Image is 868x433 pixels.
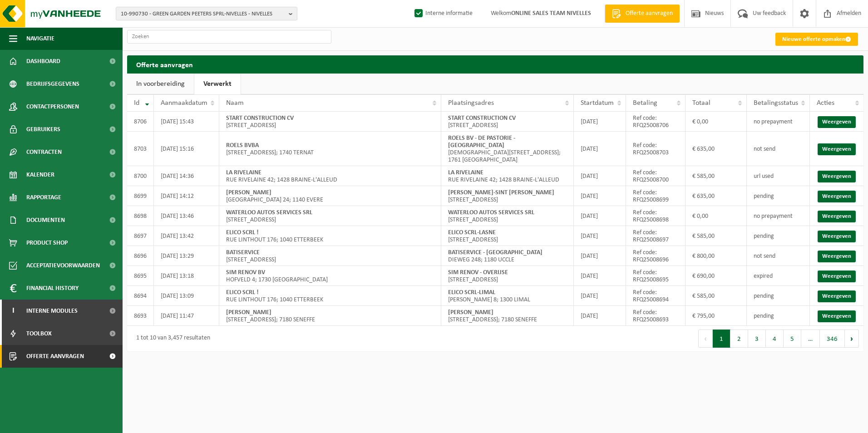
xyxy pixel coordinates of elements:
[127,286,154,306] td: 8694
[448,229,496,236] strong: ELICO SCRL-LASNE
[127,74,194,94] a: In voorbereiding
[26,118,60,141] span: Gebruikers
[134,99,139,107] span: Id
[574,112,626,132] td: [DATE]
[448,269,508,276] strong: SIM RENOV - OVERIJSE
[226,189,271,196] strong: [PERSON_NAME]
[686,226,747,246] td: € 585,00
[441,186,574,206] td: [STREET_ADDRESS]
[219,186,441,206] td: [GEOGRAPHIC_DATA] 24; 1140 EVERE
[626,286,686,306] td: Ref code: RFQ25008694
[574,186,626,206] td: [DATE]
[818,211,856,222] a: Weergeven
[818,251,856,262] a: Weergeven
[26,163,54,186] span: Kalender
[127,226,154,246] td: 8697
[226,249,260,256] strong: BATISERVICE
[219,206,441,226] td: [STREET_ADDRESS]
[154,226,219,246] td: [DATE] 13:42
[818,171,856,182] a: Weergeven
[633,99,657,107] span: Betaling
[698,330,713,348] button: Previous
[818,310,856,322] a: Weergeven
[226,169,261,176] strong: LA RIVELAINE
[605,5,680,23] a: Offerte aanvragen
[226,115,294,122] strong: START CONSTRUCTION CV
[441,266,574,286] td: [STREET_ADDRESS]
[127,186,154,206] td: 8699
[686,266,747,286] td: € 690,00
[26,254,100,277] span: Acceptatievoorwaarden
[441,132,574,166] td: [DEMOGRAPHIC_DATA][STREET_ADDRESS]; 1761 [GEOGRAPHIC_DATA]
[121,7,285,21] span: 10-990730 - GREEN GARDEN PEETERS SPRL-NIVELLES - NIVELLES
[26,141,62,163] span: Contracten
[154,132,219,166] td: [DATE] 15:16
[626,132,686,166] td: Ref code: RFQ25008703
[754,233,774,240] span: pending
[441,286,574,306] td: [PERSON_NAME] 8; 1300 LIMAL
[686,166,747,186] td: € 585,00
[754,193,774,200] span: pending
[219,246,441,266] td: [STREET_ADDRESS]
[219,112,441,132] td: [STREET_ADDRESS]
[127,166,154,186] td: 8700
[818,290,856,302] a: Weergeven
[154,112,219,132] td: [DATE] 15:43
[448,99,494,107] span: Plaatsingsadres
[626,166,686,186] td: Ref code: RFQ25008700
[154,286,219,306] td: [DATE] 13:09
[9,300,17,322] span: I
[448,309,493,316] strong: [PERSON_NAME]
[574,246,626,266] td: [DATE]
[413,7,473,20] label: Interne informatie
[26,95,79,118] span: Contactpersonen
[818,116,856,128] a: Weergeven
[26,73,79,95] span: Bedrijfsgegevens
[754,253,775,260] span: not send
[754,293,774,300] span: pending
[818,271,856,282] a: Weergeven
[574,286,626,306] td: [DATE]
[581,99,614,107] span: Startdatum
[626,246,686,266] td: Ref code: RFQ25008696
[127,306,154,326] td: 8693
[817,99,834,107] span: Acties
[686,206,747,226] td: € 0,00
[441,206,574,226] td: [STREET_ADDRESS]
[818,143,856,155] a: Weergeven
[448,189,554,196] strong: [PERSON_NAME]-SINT [PERSON_NAME]
[448,209,534,216] strong: WATERLOO AUTOS SERVICES SRL
[686,132,747,166] td: € 635,00
[26,231,68,254] span: Product Shop
[574,166,626,186] td: [DATE]
[775,33,858,46] a: Nieuwe offerte opmaken
[692,99,710,107] span: Totaal
[626,226,686,246] td: Ref code: RFQ25008697
[748,330,766,348] button: 3
[448,169,483,176] strong: LA RIVELAINE
[161,99,207,107] span: Aanmaakdatum
[441,246,574,266] td: DIEWEG 248; 1180 UCCLE
[116,7,297,20] button: 10-990730 - GREEN GARDEN PEETERS SPRL-NIVELLES - NIVELLES
[132,330,210,347] div: 1 tot 10 van 3,457 resultaten
[154,306,219,326] td: [DATE] 11:47
[626,112,686,132] td: Ref code: RFQ25008706
[626,186,686,206] td: Ref code: RFQ25008699
[626,306,686,326] td: Ref code: RFQ25008693
[154,186,219,206] td: [DATE] 14:12
[784,330,801,348] button: 5
[441,226,574,246] td: [STREET_ADDRESS]
[448,115,516,122] strong: START CONSTRUCTION CV
[574,266,626,286] td: [DATE]
[686,246,747,266] td: € 800,00
[127,112,154,132] td: 8706
[574,206,626,226] td: [DATE]
[820,330,845,348] button: 346
[730,330,748,348] button: 2
[448,249,542,256] strong: BATISERVICE - [GEOGRAPHIC_DATA]
[441,112,574,132] td: [STREET_ADDRESS]
[219,286,441,306] td: RUE LINTHOUT 176; 1040 ETTERBEEK
[801,330,820,348] span: …
[154,166,219,186] td: [DATE] 14:36
[219,226,441,246] td: RUE LINTHOUT 176; 1040 ETTERBEEK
